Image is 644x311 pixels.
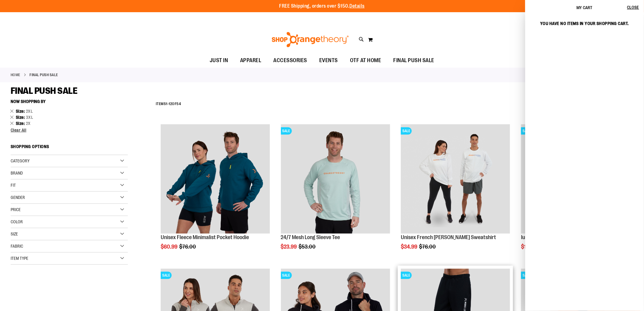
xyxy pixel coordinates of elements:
a: Unisex Fleece Minimalist Pocket Hoodie [161,124,270,235]
a: ACCESSORIES [268,54,313,68]
a: APPAREL [234,54,268,68]
span: 2X [26,121,31,126]
a: Home [11,72,20,78]
a: Clear All [11,128,128,132]
span: EVENTS [319,54,338,67]
span: My Cart [577,5,593,10]
span: Brand [11,171,23,175]
img: lululemon Steady State Jogger [521,124,630,234]
span: 54 [177,102,181,106]
h2: Items - of [156,99,181,109]
button: Now Shopping by [11,96,49,107]
span: SALE [401,127,412,135]
span: SALE [401,272,412,279]
a: lululemon Steady State JoggerSALE [521,124,630,235]
span: FINAL PUSH SALE [394,54,435,67]
p: FREE Shipping, orders over $150. [279,3,365,10]
span: Clear All [11,128,26,133]
span: Gender [11,195,25,200]
div: product [398,121,513,265]
span: 1 [166,102,168,106]
span: You have no items in your shopping cart. [541,21,629,26]
span: Item Type [11,256,28,261]
span: 3XL [26,115,33,120]
span: SALE [521,127,532,135]
a: EVENTS [313,54,344,68]
a: Details [350,3,365,9]
span: 2XL [26,109,33,114]
span: SALE [281,127,292,135]
a: JUST IN [204,54,234,68]
img: Main Image of 1457095 [281,124,390,234]
span: Fit [11,183,16,188]
img: Unisex French Terry Crewneck Sweatshirt primary image [401,124,510,234]
a: OTF AT HOME [344,54,387,68]
strong: Shopping Options [11,141,128,155]
span: Close [627,5,639,10]
span: OTF AT HOME [350,54,381,67]
span: Size [11,231,18,236]
span: SALE [161,272,172,279]
span: 12 [169,102,172,106]
span: $34.99 [401,244,418,250]
span: Color [11,219,23,224]
div: product [278,121,393,265]
span: APPAREL [240,54,261,67]
img: Unisex Fleece Minimalist Pocket Hoodie [161,124,270,234]
span: $53.00 [299,244,317,250]
a: 24/7 Mesh Long Sleeve Tee [281,234,340,240]
a: Unisex French [PERSON_NAME] Sweatshirt [401,234,496,240]
span: $23.99 [281,244,298,250]
a: FINAL PUSH SALE [387,54,441,67]
div: product [158,121,273,265]
span: Price [11,207,21,212]
a: Unisex French Terry Crewneck Sweatshirt primary imageSALE [401,124,510,235]
span: SALE [521,272,532,279]
span: Size [16,109,26,114]
span: SALE [281,272,292,279]
span: $76.00 [419,244,437,250]
a: lululemon Steady State Jogger [521,234,590,240]
a: Main Image of 1457095SALE [281,124,390,235]
strong: FINAL PUSH SALE [30,72,58,78]
span: $60.99 [161,244,178,250]
div: product [518,121,633,265]
span: $76.00 [179,244,197,250]
span: ACCESSORIES [274,54,307,67]
span: FINAL PUSH SALE [11,86,78,96]
span: $108.99 [521,244,541,250]
img: Shop Orangetheory [271,32,350,47]
span: Size [16,121,26,126]
span: Fabric [11,244,23,249]
a: Unisex Fleece Minimalist Pocket Hoodie [161,234,249,240]
span: Category [11,158,30,163]
span: JUST IN [210,54,228,67]
span: Size [16,115,26,120]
